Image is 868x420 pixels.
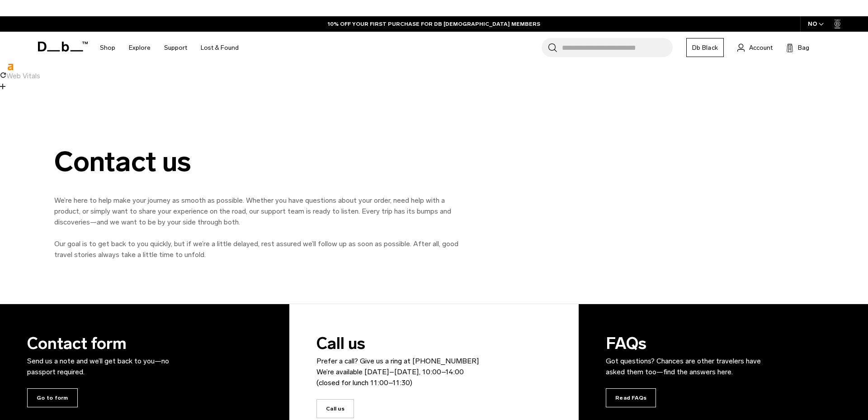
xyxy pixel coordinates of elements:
a: 10% OFF YOUR FIRST PURCHASE FOR DB [DEMOGRAPHIC_DATA] MEMBERS [328,20,540,28]
a: Explore [129,32,151,64]
div: Contact us [54,147,461,177]
p: Send us a note and we’ll get back to you—no passport required. [27,356,190,377]
h3: Contact form [27,331,190,377]
p: Prefer a call? Give us a ring at [PHONE_NUMBER] We’re available [DATE]–[DATE], 10:00–14:00 (close... [316,356,479,388]
span: Account [749,43,773,52]
button: NO [800,16,832,32]
button: Bag [786,42,809,53]
h3: Call us [316,331,479,388]
a: Lost & Found [201,32,239,64]
span: Read FAQs [606,388,656,407]
span: Call us [316,399,354,418]
a: Db Black [686,38,724,57]
span: Web Vitals [6,72,40,80]
span: Bag [798,43,809,52]
h3: FAQs [606,331,769,377]
nav: Main Navigation [93,32,245,64]
p: We’re here to help make your journey as smooth as possible. Whether you have questions about your... [54,195,461,228]
a: Shop [100,32,115,64]
p: Our goal is to get back to you quickly, but if we’re a little delayed, rest assured we’ll follow ... [54,239,461,260]
p: Got questions? Chances are other travelers have asked them too—find the answers here. [606,356,769,377]
a: Support [164,32,187,64]
a: Account [737,42,773,53]
span: Go to form [27,388,78,407]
